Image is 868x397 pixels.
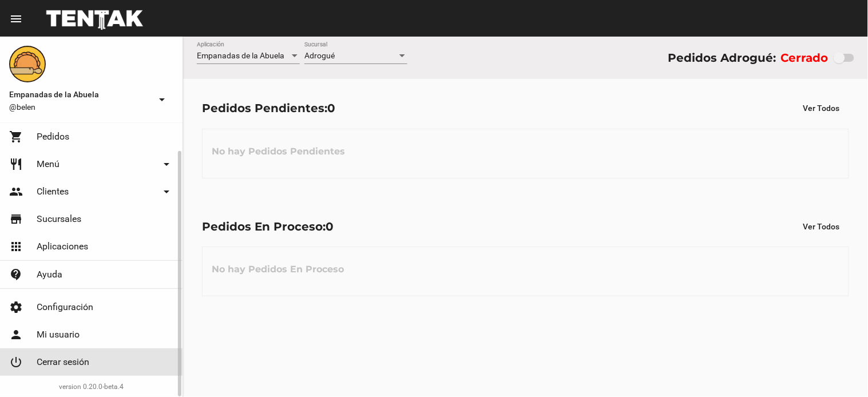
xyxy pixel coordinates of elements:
mat-icon: arrow_drop_down [155,93,169,106]
div: Pedidos En Proceso: [202,217,334,236]
span: Sucursales [37,213,81,225]
span: Menú [37,158,60,170]
button: Ver Todos [794,216,849,237]
span: Ver Todos [803,104,840,113]
span: @belen [9,101,150,113]
span: 0 [327,101,335,115]
mat-icon: settings [9,300,23,314]
mat-icon: apps [9,240,23,253]
mat-icon: person [9,328,23,342]
span: Empanadas de la Abuela [197,51,284,60]
div: Pedidos Pendientes: [202,99,335,117]
mat-icon: contact_support [9,268,23,281]
h3: No hay Pedidos En Proceso [203,252,353,287]
mat-icon: store [9,212,23,226]
label: Cerrado [781,49,829,67]
span: Mi usuario [37,329,80,340]
span: Pedidos [37,131,69,142]
span: Configuración [37,301,93,313]
span: Cerrar sesión [37,356,89,368]
img: f0136945-ed32-4f7c-91e3-a375bc4bb2c5.png [9,46,46,82]
mat-icon: shopping_cart [9,130,23,144]
div: Pedidos Adrogué: [668,49,776,67]
div: version 0.20.0-beta.4 [9,381,173,392]
span: Ver Todos [803,222,840,231]
span: Aplicaciones [37,241,88,252]
mat-icon: arrow_drop_down [160,157,173,171]
mat-icon: arrow_drop_down [160,185,173,199]
mat-icon: power_settings_new [9,355,23,369]
button: Ver Todos [794,98,849,118]
h3: No hay Pedidos Pendientes [203,134,354,169]
span: Ayuda [37,269,62,280]
span: 0 [326,220,334,233]
span: Clientes [37,186,69,197]
span: Adrogué [304,51,335,60]
mat-icon: menu [9,12,23,26]
mat-icon: restaurant [9,157,23,171]
span: Empanadas de la Abuela [9,88,150,101]
mat-icon: people [9,185,23,199]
